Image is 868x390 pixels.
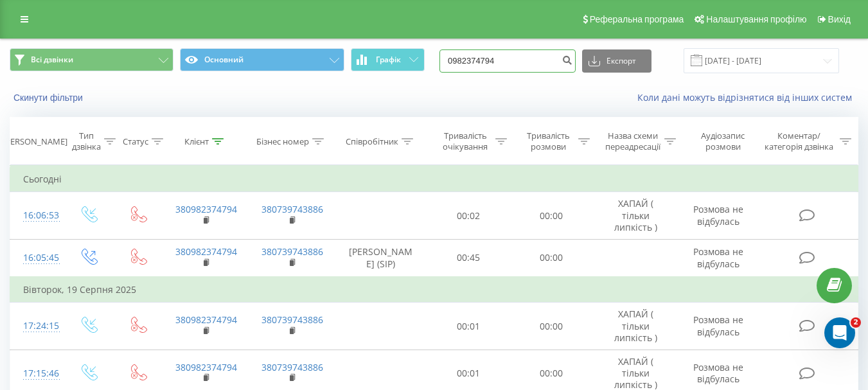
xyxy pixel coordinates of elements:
td: ХАПАЙ ( тільки липкість ) [593,303,679,350]
a: 380982374794 [175,203,237,215]
span: 2 [851,317,861,328]
a: 380982374794 [175,314,237,326]
div: Тривалість розмови [522,130,575,152]
span: Графік [376,55,401,64]
div: Клієнт [184,136,209,147]
span: Розмова не відбулась [693,203,743,227]
div: 16:06:53 [23,203,50,228]
td: 00:45 [427,239,510,277]
span: Розмова не відбулась [693,361,743,385]
div: Назва схеми переадресації [605,130,661,152]
button: Скинути фільтри [10,92,89,103]
a: Коли дані можуть відрізнятися вiд інших систем [637,91,858,103]
td: 00:00 [510,303,593,350]
input: Пошук за номером [439,49,576,73]
div: Тип дзвінка [72,130,101,152]
td: 00:00 [510,192,593,240]
button: Експорт [582,49,651,73]
iframe: Intercom live chat [824,317,855,348]
div: Коментар/категорія дзвінка [761,130,837,152]
td: [PERSON_NAME] (SIP) [335,239,427,277]
a: 380739743886 [261,361,323,373]
div: 17:15:46 [23,361,50,386]
a: 380739743886 [261,314,323,326]
span: Всі дзвінки [31,55,73,65]
a: 380739743886 [261,203,323,215]
span: Налаштування профілю [706,14,806,24]
div: 16:05:45 [23,245,50,270]
td: 00:00 [510,239,593,277]
td: Сьогодні [10,166,858,192]
a: 380739743886 [261,245,323,258]
td: Вівторок, 19 Серпня 2025 [10,277,858,303]
span: Вихід [828,14,851,24]
div: 17:24:15 [23,314,50,339]
div: Співробітник [346,136,398,147]
a: 380982374794 [175,361,237,373]
td: 00:02 [427,192,510,240]
div: Аудіозапис розмови [691,130,756,152]
td: ХАПАЙ ( тільки липкість ) [593,192,679,240]
button: Всі дзвінки [10,48,173,71]
span: Розмова не відбулась [693,245,743,269]
div: Тривалість очікування [439,130,492,152]
div: Бізнес номер [256,136,309,147]
div: [PERSON_NAME] [3,136,67,147]
span: Реферальна програма [590,14,684,24]
button: Основний [180,48,344,71]
span: Розмова не відбулась [693,314,743,337]
a: 380982374794 [175,245,237,258]
div: Статус [123,136,148,147]
td: 00:01 [427,303,510,350]
button: Графік [351,48,425,71]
